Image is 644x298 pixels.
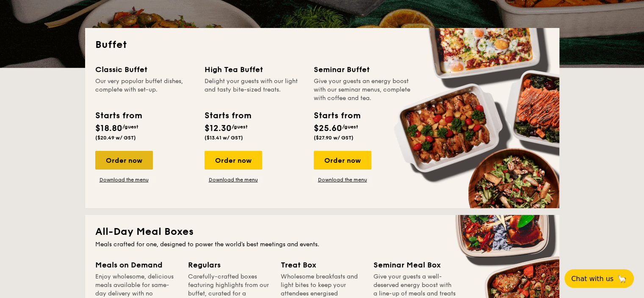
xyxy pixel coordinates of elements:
a: Download the menu [205,176,262,183]
div: Meals on Demand [95,259,178,271]
div: Starts from [205,109,251,122]
div: Starts from [314,109,360,122]
span: 🦙 [617,274,627,284]
span: ($27.90 w/ GST) [314,135,354,141]
div: Order now [205,151,262,170]
div: High Tea Buffet [205,64,304,75]
div: Seminar Meal Box [373,259,456,271]
span: ($20.49 w/ GST) [95,135,136,141]
span: $18.80 [95,123,122,134]
div: Order now [314,151,371,170]
span: $12.30 [205,123,232,134]
a: Download the menu [95,176,153,183]
div: Classic Buffet [95,64,194,75]
div: Give your guests an energy boost with our seminar menus, complete with coffee and tea. [314,77,413,103]
span: /guest [122,124,138,130]
span: $25.60 [314,123,342,134]
div: Regulars [188,259,271,271]
button: Chat with us🦙 [564,269,634,288]
div: Meals crafted for one, designed to power the world's best meetings and events. [95,240,549,249]
div: Starts from [95,109,141,122]
span: ($13.41 w/ GST) [205,135,243,141]
div: Treat Box [281,259,363,271]
div: Seminar Buffet [314,64,413,75]
h2: Buffet [95,38,549,52]
div: Order now [95,151,153,170]
h2: All-Day Meal Boxes [95,225,549,239]
a: Download the menu [314,176,371,183]
div: Our very popular buffet dishes, complete with set-up. [95,77,194,103]
div: Delight your guests with our light and tasty bite-sized treats. [205,77,304,103]
span: /guest [232,124,248,130]
span: /guest [342,124,358,130]
span: Chat with us [571,275,614,283]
